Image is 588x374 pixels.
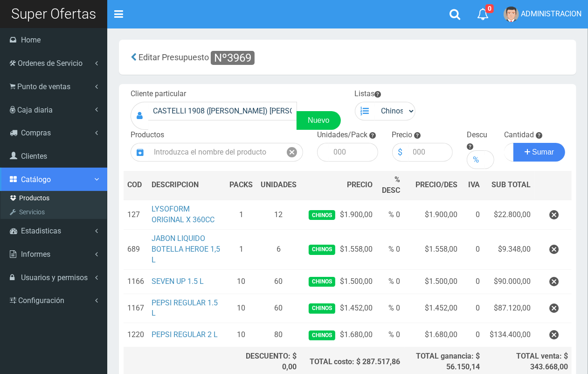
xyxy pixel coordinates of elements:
th: DES [148,171,226,200]
td: 0 [461,230,483,270]
td: 0 [461,269,483,294]
a: PEPSI REGULAR 1.5 L [152,298,218,318]
label: Productos [131,130,164,141]
td: 689 [124,230,148,270]
td: 60 [257,269,300,294]
td: $1.680,00 [300,323,376,347]
td: $1.452,00 [404,294,462,323]
th: UNIDADES [257,171,300,200]
img: User Image [504,7,519,22]
td: $90.000,00 [484,269,534,294]
span: SUB TOTAL [491,180,531,191]
span: Estadisticas [21,226,61,235]
td: $1.900,00 [300,200,376,229]
span: % DESC [382,175,401,195]
td: 1167 [124,294,148,323]
span: Chinos [309,277,335,287]
td: $9.348,00 [484,230,534,270]
input: 000 [484,150,494,169]
td: 127 [124,200,148,229]
td: % 0 [376,323,404,347]
td: $134.400,00 [484,323,534,347]
td: $1.452,00 [300,294,376,323]
td: $22.800,00 [484,200,534,229]
span: Editar Presupuesto [138,52,209,62]
td: 12 [257,200,300,229]
td: % 0 [376,200,404,229]
span: Home [21,35,41,44]
div: TOTAL venta: $ 343.668,00 [487,351,568,373]
span: IVA [468,180,480,189]
span: Punto de ventas [17,82,70,91]
span: Chinos [309,245,335,254]
td: $87.120,00 [484,294,534,323]
td: % 0 [376,269,404,294]
td: $1.558,00 [300,230,376,270]
span: Super Ofertas [11,6,96,22]
span: Chinos [309,331,335,340]
span: Informes [21,250,50,259]
span: Catálogo [21,175,51,184]
label: Cantidad [504,130,534,141]
td: % 0 [376,230,404,270]
td: 60 [257,294,300,323]
label: Descu [467,130,487,141]
input: Introduzca el nombre del producto [149,143,281,162]
span: Ordenes de Servicio [18,59,83,68]
td: 1 [226,200,256,229]
span: Chinos [309,303,335,313]
label: Precio [392,130,413,141]
td: 0 [461,200,483,229]
td: $1.900,00 [404,200,462,229]
input: 000 [329,143,378,162]
a: Productos [3,191,107,205]
td: 10 [226,294,256,323]
span: Clientes [21,152,47,161]
div: DESCUENTO: $ 0,00 [229,351,296,373]
td: $1.680,00 [404,323,462,347]
input: Cantidad [504,143,514,162]
td: 1166 [124,269,148,294]
span: PRECIO/DES [415,180,457,189]
input: Consumidor Final [148,102,297,120]
a: Servicios [3,205,107,219]
button: Sumar [513,143,566,162]
span: Caja diaria [17,106,53,114]
span: Chinos [309,210,335,220]
td: $1.500,00 [404,269,462,294]
td: 1 [226,230,256,270]
td: $1.558,00 [404,230,462,270]
td: 0 [461,294,483,323]
span: CRIPCION [165,180,199,189]
label: Listas [355,89,381,99]
div: $ [392,143,408,162]
a: LYSOFORM ORIGINAL X 360CC [152,205,214,224]
label: Cliente particular [131,89,186,99]
span: Configuración [18,296,64,305]
td: $1.500,00 [300,269,376,294]
label: Unidades/Pack [317,130,367,141]
td: 80 [257,323,300,347]
a: SEVEN UP 1.5 L [152,277,204,286]
td: 10 [226,323,256,347]
span: Nº3969 [211,51,255,65]
th: PACKS [226,171,256,200]
div: TOTAL costo: $ 287.517,86 [304,357,401,367]
span: ADMINISTRACION [521,9,581,18]
td: % 0 [376,294,404,323]
td: 10 [226,269,256,294]
th: COD [124,171,148,200]
span: Usuarios y permisos [21,273,88,282]
span: 0 [485,4,494,13]
div: % [467,150,484,169]
span: Compras [21,128,51,137]
span: Sumar [532,148,554,156]
a: Nuevo [297,111,340,130]
td: 6 [257,230,300,270]
td: 0 [461,323,483,347]
div: TOTAL ganancia: $ 56.150,14 [408,351,480,373]
span: PRECIO [347,180,373,191]
a: JABON LIQUIDO BOTELLA HEROE 1,5 L [152,234,220,264]
input: 000 [408,143,453,162]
